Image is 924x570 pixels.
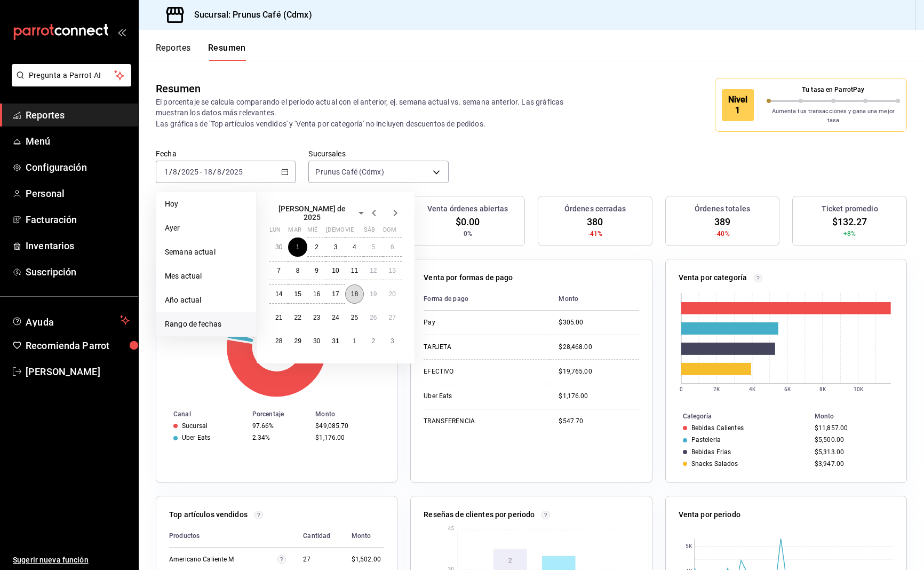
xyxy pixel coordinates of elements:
button: 18 de julio de 2025 [345,284,364,304]
text: 5K [685,544,692,550]
p: Venta por formas de pago [424,272,513,283]
button: 8 de julio de 2025 [288,261,307,280]
th: Monto [311,408,397,420]
button: 1 de julio de 2025 [288,237,307,257]
abbr: 21 de julio de 2025 [275,314,282,321]
span: Rango de fechas [165,319,248,330]
span: 0% [464,229,472,239]
button: 3 de julio de 2025 [326,237,345,257]
text: 6K [784,386,791,392]
p: Aumenta tus transacciones y gana una mejor tasa [767,107,901,125]
button: 10 de julio de 2025 [326,261,345,280]
abbr: 30 de julio de 2025 [313,337,320,345]
span: $132.27 [832,215,867,229]
h3: Sucursal: Prunus Café (Cdmx) [186,9,312,21]
p: Tu tasa en ParrotPay [767,85,901,94]
abbr: 23 de julio de 2025 [313,314,320,321]
abbr: 3 de agosto de 2025 [391,337,394,345]
button: 30 de junio de 2025 [269,237,288,257]
div: $1,502.00 [352,555,385,564]
abbr: sábado [364,226,375,237]
button: 28 de julio de 2025 [269,331,288,351]
th: Productos [169,525,294,548]
span: Año actual [165,295,248,306]
th: Monto [550,288,639,311]
button: 30 de julio de 2025 [307,331,326,351]
div: TARJETA [424,343,530,352]
abbr: 17 de julio de 2025 [332,290,339,298]
div: Resumen [156,81,201,97]
abbr: 1 de agosto de 2025 [353,337,356,345]
text: 0 [680,386,683,392]
span: Suscripción [26,265,130,279]
div: $11,857.00 [815,424,889,432]
a: Pregunta a Parrot AI [7,77,131,89]
span: [PERSON_NAME] [26,365,130,379]
abbr: viernes [345,226,354,237]
span: Menú [26,134,130,148]
div: Sucursal [182,422,208,430]
label: Fecha [156,150,296,157]
button: 9 de julio de 2025 [307,261,326,280]
th: Categoría [666,410,810,422]
abbr: 9 de julio de 2025 [315,267,318,274]
abbr: 22 de julio de 2025 [294,314,301,321]
abbr: 20 de julio de 2025 [389,290,396,298]
div: Uber Eats [182,434,210,441]
div: $5,313.00 [815,448,889,456]
input: -- [172,168,178,176]
abbr: 7 de julio de 2025 [277,267,281,274]
abbr: 13 de julio de 2025 [389,267,396,274]
abbr: 2 de agosto de 2025 [371,337,375,345]
button: 13 de julio de 2025 [383,261,402,280]
abbr: 30 de junio de 2025 [275,243,282,251]
label: Sucursales [308,150,448,157]
span: [PERSON_NAME] de 2025 [269,204,355,221]
div: $28,468.00 [559,343,639,352]
th: Monto [810,410,906,422]
span: Recomienda Parrot [26,338,130,353]
span: Reportes [26,108,130,122]
div: EFECTIVO [424,367,530,376]
abbr: martes [288,226,301,237]
span: -40% [715,229,730,239]
abbr: 2 de julio de 2025 [315,243,318,251]
button: [PERSON_NAME] de 2025 [269,204,368,221]
p: Top artículos vendidos [169,509,248,520]
th: Cantidad [294,525,342,548]
h3: Órdenes totales [695,203,750,215]
button: 19 de julio de 2025 [364,284,383,304]
div: $19,765.00 [559,367,639,376]
abbr: 18 de julio de 2025 [351,290,358,298]
span: / [178,168,181,176]
abbr: 26 de julio de 2025 [370,314,377,321]
div: Pay [424,318,530,327]
div: $1,176.00 [559,392,639,401]
button: 11 de julio de 2025 [345,261,364,280]
svg: Artículos relacionados por el SKU: Americano Caliente M (26.000000), Americano Caliente M 12oz (1... [277,555,286,564]
input: -- [203,168,213,176]
span: -41% [588,229,603,239]
text: 4K [749,386,756,392]
button: 7 de julio de 2025 [269,261,288,280]
p: Venta por categoría [679,272,747,283]
span: / [169,168,172,176]
th: Monto [343,525,385,548]
h3: Órdenes cerradas [564,203,626,215]
span: / [213,168,216,176]
input: ---- [225,168,243,176]
button: Resumen [208,43,246,61]
th: Forma de pago [424,288,550,311]
abbr: 25 de julio de 2025 [351,314,358,321]
div: 27 [303,555,334,564]
span: $0.00 [456,215,480,229]
span: / [222,168,225,176]
button: 6 de julio de 2025 [383,237,402,257]
button: 31 de julio de 2025 [326,331,345,351]
abbr: miércoles [307,226,317,237]
th: Canal [156,408,248,420]
abbr: lunes [269,226,281,237]
text: 8K [819,386,826,392]
span: - [200,168,202,176]
span: 380 [587,215,603,229]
